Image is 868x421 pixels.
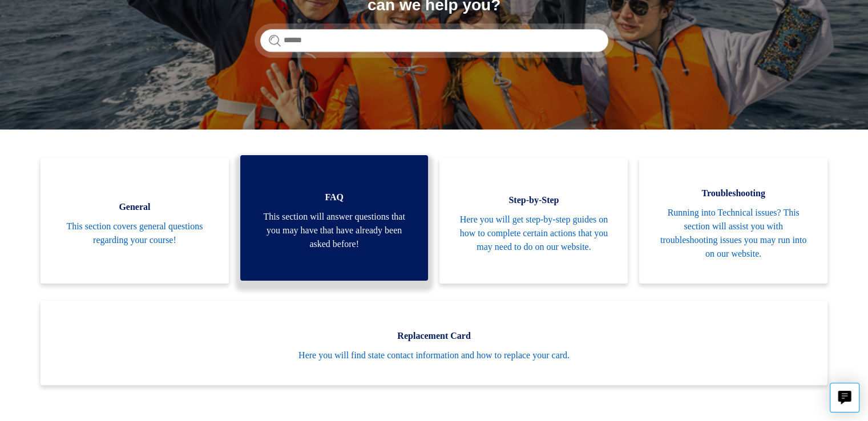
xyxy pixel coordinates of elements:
span: Here you will get step-by-step guides on how to complete certain actions that you may need to do ... [457,213,611,254]
span: Here you will find state contact information and how to replace your card. [58,349,810,362]
span: Troubleshooting [656,187,810,200]
span: This section covers general questions regarding your course! [58,220,212,247]
span: Replacement Card [58,329,810,343]
button: Live chat [830,383,859,412]
span: FAQ [257,191,411,204]
span: This section will answer questions that you may have that have already been asked before! [257,210,411,251]
input: Search [260,29,608,52]
a: Troubleshooting Running into Technical issues? This section will assist you with troubleshooting ... [639,158,827,284]
span: Step-by-Step [457,193,611,207]
span: General [58,200,212,214]
a: Replacement Card Here you will find state contact information and how to replace your card. [41,301,827,385]
a: Step-by-Step Here you will get step-by-step guides on how to complete certain actions that you ma... [439,158,628,284]
a: FAQ This section will answer questions that you may have that have already been asked before! [240,155,429,281]
a: General This section covers general questions regarding your course! [41,158,229,284]
span: Running into Technical issues? This section will assist you with troubleshooting issues you may r... [656,206,810,261]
